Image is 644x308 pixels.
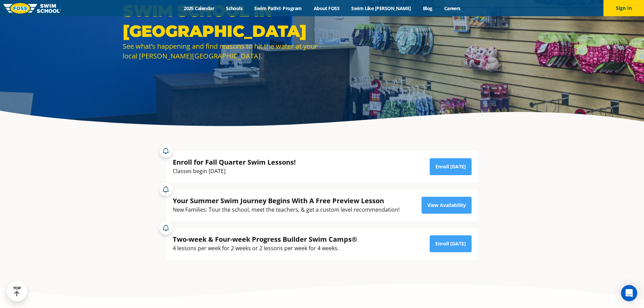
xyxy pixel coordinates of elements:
a: About FOSS [308,5,345,11]
a: View Availability [422,197,472,214]
div: Two-week & Four-week Progress Builder Swim Camps® [173,235,357,244]
div: 4 lessons per week for 2 weeks or 2 lessons per week for 4 weeks. [173,244,357,253]
a: Enroll [DATE] [430,235,472,252]
a: Swim Like [PERSON_NAME] [345,5,417,11]
div: TOP [13,286,21,297]
a: Blog [417,5,438,11]
div: Your Summer Swim Journey Begins With A Free Preview Lesson [173,196,400,205]
a: Careers [438,5,466,11]
a: Swim Path® Program [248,5,308,11]
div: New Families: Tour the school, meet the teachers, & get a custom level recommendation! [173,205,400,214]
a: Schools [220,5,248,11]
div: Enroll for Fall Quarter Swim Lessons! [173,158,296,167]
div: Open Intercom Messenger [621,285,637,301]
a: 2025 Calendar [178,5,220,11]
img: FOSS Swim School Logo [3,3,61,14]
div: Classes begin [DATE] [173,167,296,176]
div: See what’s happening and find reasons to hit the water at your local [PERSON_NAME][GEOGRAPHIC_DATA]. [123,41,319,61]
a: Enroll [DATE] [430,158,472,175]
